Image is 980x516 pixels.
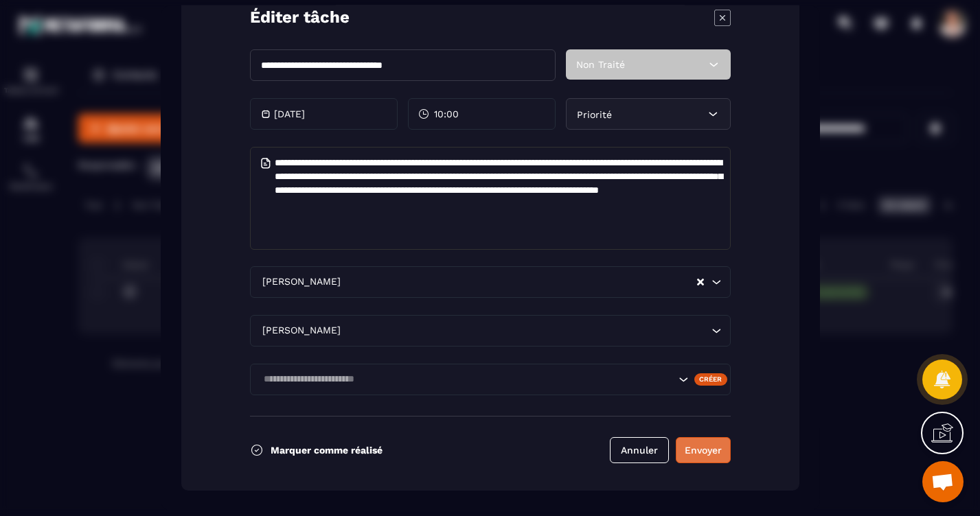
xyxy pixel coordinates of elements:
[250,266,731,298] div: Search for option
[577,108,612,119] span: Priorité
[697,277,704,287] button: Clear Selected
[259,372,675,387] input: Search for option
[274,108,305,119] p: [DATE]
[610,437,669,463] button: Annuler
[434,107,459,121] span: 10:00
[271,445,383,456] p: Marquer comme réalisé
[343,274,696,290] input: Search for option
[250,6,350,29] p: Éditer tâche
[250,315,731,347] div: Search for option
[922,461,964,502] a: Ouvrir le chat
[576,59,625,70] span: Non Traité
[250,364,731,395] div: Search for option
[676,437,731,463] button: Envoyer
[694,373,727,385] div: Créer
[259,323,343,338] span: [PERSON_NAME]
[343,323,708,338] input: Search for option
[259,274,343,290] span: [PERSON_NAME]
